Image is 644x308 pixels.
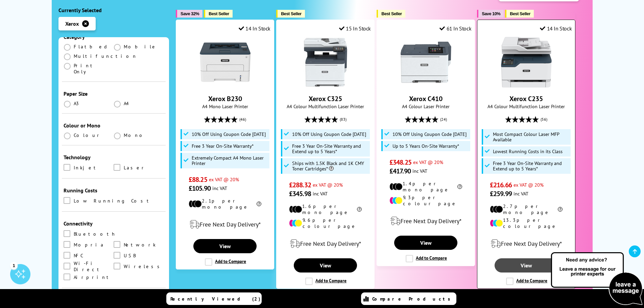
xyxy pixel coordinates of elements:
[300,37,351,88] img: Xerox C325
[124,44,157,50] span: Mobile
[280,234,371,253] div: modal_delivery
[339,25,371,32] div: 15 In Stock
[440,113,447,126] span: (24)
[412,168,427,174] span: inc VAT
[280,103,371,110] span: A4 Colour Multifunction Laser Printer
[490,189,512,198] span: £259.99
[181,11,199,16] span: Save 32%
[212,185,227,191] span: inc VAT
[74,263,114,270] span: Wi-Fi Direct
[124,263,163,270] span: Wireless
[392,143,459,149] span: Up to 5 Years On-Site Warranty*
[389,158,411,167] span: £348.25
[74,230,116,238] span: Bluetooth
[490,203,563,215] li: 2.7p per mono page
[549,251,644,307] img: Open Live Chat window
[409,94,443,103] a: Xerox C410
[514,182,544,188] span: ex VAT @ 20%
[124,252,136,259] span: USB
[176,10,202,18] button: Save 32%
[477,10,504,18] button: Save 10%
[166,292,262,305] a: Recently Viewed (2)
[64,122,164,129] div: Colour or Mono
[204,10,233,18] button: Best Seller
[192,143,254,149] span: Free 3 Year On-Site Warranty*
[189,175,207,184] span: £88.25
[380,212,471,231] div: modal_delivery
[74,63,114,75] span: Print Only
[401,37,451,88] img: Xerox C410
[313,190,328,197] span: inc VAT
[74,197,152,205] span: Low Running Cost
[340,113,347,126] span: (83)
[313,182,343,188] span: ex VAT @ 20%
[377,10,405,18] button: Best Seller
[200,82,251,89] a: Xerox B230
[389,181,462,193] li: 1.4p per mono page
[74,44,109,50] span: Flatbed
[380,103,471,110] span: A4 Colour Laser Printer
[64,220,164,227] div: Connectivity
[540,25,572,32] div: 14 In Stock
[493,132,569,142] span: Most Compact Colour Laser MFP Available
[493,149,563,154] span: Lowest Running Costs in its Class
[74,132,102,138] span: Colour
[209,176,239,183] span: ex VAT @ 20%
[208,94,242,103] a: Xerox B230
[189,198,261,210] li: 2.1p per mono page
[209,11,229,16] span: Best Seller
[276,10,305,18] button: Best Seller
[292,143,368,154] span: Free 3 Year On-Site Warranty and Extend up to 5 Years*
[481,234,572,253] div: modal_delivery
[481,103,572,110] span: A4 Colour Multifunction Laser Printer
[406,255,447,262] label: Add to Compare
[439,25,471,32] div: 61 In Stock
[189,184,211,193] span: £105.90
[289,203,362,215] li: 1.6p per mono page
[514,190,528,197] span: inc VAT
[64,90,164,97] div: Paper Size
[74,274,112,281] span: Airprint
[65,20,79,27] span: Xerox
[10,262,18,269] div: 1
[64,187,164,194] div: Running Costs
[205,258,246,266] label: Add to Compare
[180,215,270,234] div: modal_delivery
[74,100,80,106] span: A3
[239,25,270,32] div: 14 In Stock
[124,164,146,171] span: Laser
[490,181,512,189] span: £216.66
[74,241,104,248] span: Mopria
[501,37,552,88] img: Xerox C235
[506,278,547,285] label: Add to Compare
[74,252,83,259] span: NFC
[413,159,443,165] span: ex VAT @ 20%
[192,132,266,137] span: 10% Off Using Coupon Code [DATE]
[490,217,563,229] li: 13.3p per colour page
[289,217,362,229] li: 9.6p per colour page
[180,103,270,110] span: A4 Mono Laser Printer
[361,292,456,305] a: Compare Products
[389,194,462,207] li: 9.3p per colour page
[394,236,457,250] a: View
[482,11,500,16] span: Save 10%
[493,161,569,171] span: Free 3 Year On-Site Warranty and Extend up to 5 Years*
[305,278,347,285] label: Add to Compare
[292,161,368,171] span: Ships with 1.5K Black and 1K CMY Toner Cartridges*
[64,154,164,161] div: Technology
[289,189,311,198] span: £345.98
[509,94,543,103] a: Xerox C235
[309,94,342,103] a: Xerox C325
[505,10,534,18] button: Best Seller
[389,167,411,175] span: £417.90
[289,181,311,189] span: £288.32
[124,132,146,138] span: Mono
[74,164,99,171] span: Inkjet
[239,113,246,126] span: (46)
[294,258,357,273] a: View
[372,296,454,302] span: Compare Products
[392,132,467,137] span: 10% Off Using Coupon Code [DATE]
[192,155,268,166] span: Extremely Compact A4 Mono Laser Printer
[281,11,302,16] span: Best Seller
[300,82,351,89] a: Xerox C325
